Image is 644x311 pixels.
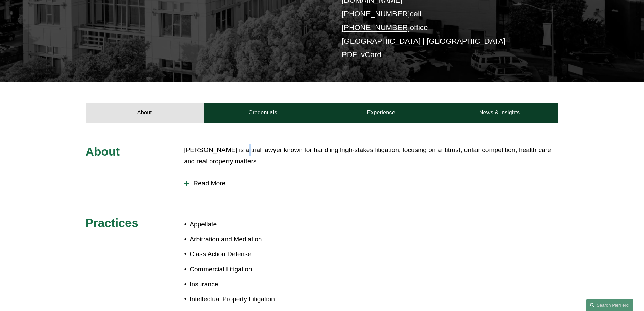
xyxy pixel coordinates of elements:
a: Search this site [586,299,633,311]
p: Class Action Defense [190,248,322,260]
a: vCard [361,50,381,59]
p: Arbitration and Mediation [190,234,322,245]
p: Appellate [190,219,322,230]
p: Commercial Litigation [190,264,322,275]
p: Intellectual Property Litigation [190,293,322,305]
a: [PHONE_NUMBER] [342,9,410,18]
p: [PERSON_NAME] is a trial lawyer known for handling high-stakes litigation, focusing on antitrust,... [184,144,558,168]
a: [PHONE_NUMBER] [342,23,410,32]
a: PDF [342,50,357,59]
a: News & Insights [440,103,558,123]
a: Credentials [204,103,322,123]
p: Insurance [190,279,322,290]
span: Practices [86,216,139,229]
span: Read More [189,180,558,187]
button: Read More [184,175,558,192]
a: Experience [322,103,440,123]
span: About [86,145,120,158]
a: About [86,103,204,123]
